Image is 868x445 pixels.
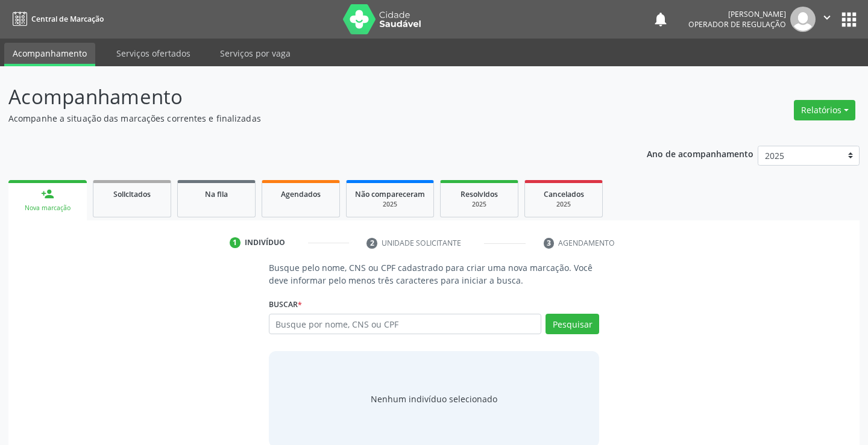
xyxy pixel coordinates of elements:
[688,19,786,30] span: Operador de regulação
[281,189,321,199] span: Agendados
[820,11,834,24] i: 
[816,7,838,32] button: 
[245,237,285,248] div: Indivíduo
[838,9,860,30] button: apps
[17,204,78,213] div: Nova marcação
[8,9,104,29] a: Central de Marcação
[461,189,498,199] span: Resolvidos
[652,11,669,28] button: notifications
[269,314,542,334] input: Busque por nome, CNS ou CPF
[355,200,425,209] div: 2025
[371,393,497,405] div: Nenhum indivíduo selecionado
[355,189,425,199] span: Não compareceram
[449,200,509,209] div: 2025
[546,314,599,334] button: Pesquisar
[8,82,604,112] p: Acompanhamento
[544,189,584,199] span: Cancelados
[269,261,600,287] p: Busque pelo nome, CNS ou CPF cadastrado para criar uma nova marcação. Você deve informar pelo men...
[205,189,228,199] span: Na fila
[4,43,95,66] a: Acompanhamento
[269,295,302,314] label: Buscar
[31,14,104,24] span: Central de Marcação
[688,9,786,19] div: [PERSON_NAME]
[41,187,54,201] div: person_add
[790,7,816,32] img: img
[647,146,753,161] p: Ano de acompanhamento
[8,112,604,125] p: Acompanhe a situação das marcações correntes e finalizadas
[230,237,241,248] div: 1
[108,43,199,64] a: Serviços ofertados
[533,200,594,209] div: 2025
[212,43,299,64] a: Serviços por vaga
[794,100,855,120] button: Relatórios
[113,189,151,199] span: Solicitados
